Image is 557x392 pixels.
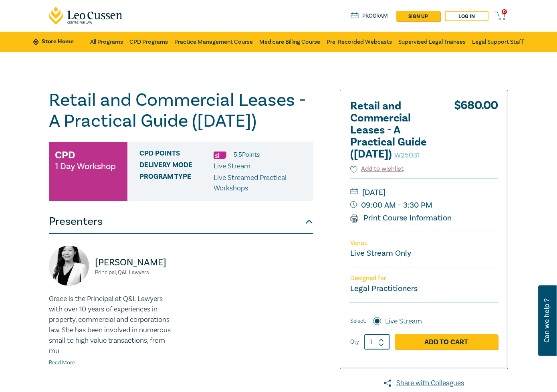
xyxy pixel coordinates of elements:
[350,275,498,282] p: Designed for
[445,11,488,21] a: Log in
[234,150,260,160] li: 5.5 Point s
[350,317,366,325] span: Select:
[139,161,214,172] span: Delivery Mode
[214,152,226,159] img: Substantive Law
[385,316,422,327] label: Live Stream
[351,12,388,20] a: Program
[49,90,313,131] h1: Retail and Commercial Leases - A Practical Guide ([DATE])
[394,151,420,160] small: W25031
[33,37,82,46] a: Store Home
[398,32,466,52] a: Supervised Legal Trainees
[350,283,418,294] small: Legal Practitioners
[214,173,307,194] p: Live Streamed Practical Workshops
[396,11,440,21] a: sign up
[350,199,498,212] small: 09:00 AM - 3:30 PM
[472,32,524,52] a: Legal Support Staff
[55,162,116,170] small: 1 Day Workshop
[55,148,75,162] h3: CPD
[49,210,313,234] button: Presenters
[350,164,404,174] button: Add to wishlist
[139,150,214,160] span: CPD Points
[174,32,253,52] a: Practice Management Course
[350,239,498,247] p: Venue
[90,32,123,52] a: All Programs
[95,270,176,275] small: Principal, Q&L Lawyers
[350,100,438,160] h2: Retail and Commercial Leases - A Practical Guide ([DATE])
[259,32,320,52] a: Medicare Billing Course
[350,248,411,259] a: Live Stream Only
[543,290,551,351] span: Can we help ?
[454,100,498,164] div: $ 680.00
[214,162,250,171] span: Live Stream
[49,246,89,286] img: https://s3.ap-southeast-2.amazonaws.com/leo-cussen-store-production-content/Contacts/Grace%20Xiao...
[49,294,176,356] p: Grace is the Principal at Q&L Lawyers with over 10 years of experiences in property, commercial a...
[49,359,75,366] a: Read More
[350,337,359,346] label: Qty
[340,378,508,388] a: Share with Colleagues
[139,173,214,194] span: Program type
[350,186,498,199] small: [DATE]
[350,213,452,223] a: Print Course Information
[129,32,168,52] a: CPD Programs
[395,334,498,350] a: Add to Cart
[502,9,507,14] span: 0
[364,334,390,350] input: 1
[327,32,392,52] a: Pre-Recorded Webcasts
[95,256,176,269] p: [PERSON_NAME]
